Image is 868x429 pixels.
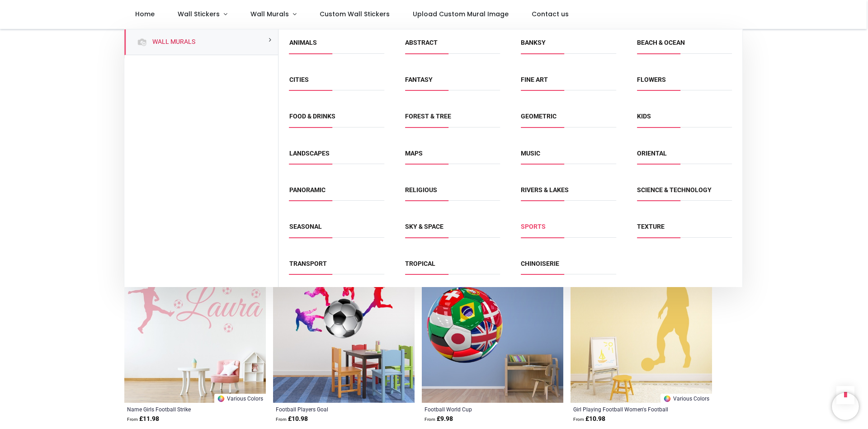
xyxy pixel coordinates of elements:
[405,149,500,164] span: Maps
[405,259,500,274] span: Tropical
[289,223,322,230] a: Seasonal
[405,186,437,193] a: Religious
[425,405,533,413] a: Football World Cup
[135,9,155,19] span: Home
[127,405,236,413] a: Name Girls Football Strike
[273,261,415,403] img: Football Players Goal Wall Sticker
[250,9,289,19] span: Wall Murals
[289,222,384,237] span: Seasonal
[289,76,309,83] a: Cities
[521,75,616,90] span: Fine Art
[521,150,540,157] a: Music
[405,39,438,46] a: Abstract
[425,415,453,424] strong: £ 9.98
[521,112,616,127] span: Geometric
[521,186,616,201] span: Rivers & Lakes
[637,75,732,90] span: Flowers
[289,38,384,53] span: Animals
[405,222,500,237] span: Sky & Space
[405,38,500,53] span: Abstract
[214,394,266,403] a: Various Colors
[289,260,327,267] a: Transport
[289,186,325,193] a: Panoramic
[637,223,665,230] a: Texture
[521,38,616,53] span: Banksy
[637,112,732,127] span: Kids
[320,9,390,19] span: Custom Wall Stickers
[137,37,147,47] img: Wall Murals
[405,76,433,83] a: Fantasy
[405,186,500,201] span: Religious
[289,112,384,127] span: Food & Drinks
[521,149,616,164] span: Music
[124,261,266,403] img: Personalised Name Girls Football Strike Wall Sticker
[521,113,557,120] a: Geometric
[289,186,384,201] span: Panoramic
[521,260,559,267] a: Chinoiserie
[276,405,385,413] a: Football Players Goal
[405,223,443,230] a: Sky & Space
[149,38,195,47] a: Wall Murals
[637,76,666,83] a: Flowers
[832,393,859,420] iframe: Brevo live chat
[289,39,317,46] a: Animals
[127,417,138,422] span: From
[637,150,667,157] a: Oriental
[276,415,308,424] strong: £ 10.98
[637,222,732,237] span: Texture
[425,417,435,422] span: From
[289,113,335,120] a: Food & Drinks
[289,150,330,157] a: Landscapes
[573,417,584,422] span: From
[405,260,435,267] a: Tropical
[637,39,685,46] a: Beach & Ocean
[637,38,732,53] span: Beach & Ocean
[637,113,651,120] a: Kids
[573,405,682,413] a: Girl Playing Football Women's Football
[289,75,384,90] span: Cities
[413,9,509,19] span: Upload Custom Mural Image
[663,395,671,403] img: Color Wheel
[178,9,220,19] span: Wall Stickers
[637,186,712,193] a: Science & Technology
[276,417,287,422] span: From
[637,186,732,201] span: Science & Technology
[521,222,616,237] span: Sports
[127,415,159,424] strong: £ 11.98
[289,259,384,274] span: Transport
[521,259,616,274] span: Chinoiserie
[289,149,384,164] span: Landscapes
[521,39,546,46] a: Banksy
[637,149,732,164] span: Oriental
[422,261,563,403] img: Football World Cup Wall Sticker
[217,395,225,403] img: Color Wheel
[532,9,569,19] span: Contact us
[405,113,451,120] a: Forest & Tree
[521,223,546,230] a: Sports
[571,261,712,403] img: Girl Playing Football Women's Football Wall Sticker
[405,75,500,90] span: Fantasy
[660,394,712,403] a: Various Colors
[521,76,548,83] a: Fine Art
[405,150,423,157] a: Maps
[573,415,605,424] strong: £ 10.98
[405,112,500,127] span: Forest & Tree
[521,186,569,193] a: Rivers & Lakes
